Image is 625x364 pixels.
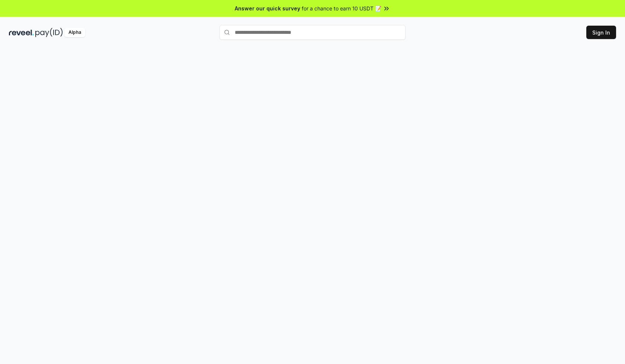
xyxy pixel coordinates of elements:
[64,28,85,37] div: Alpha
[9,28,34,37] img: reveel_dark
[235,4,300,12] span: Answer our quick survey
[35,28,63,37] img: pay_id
[302,4,381,12] span: for a chance to earn 10 USDT 📝
[586,26,616,39] button: Sign In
